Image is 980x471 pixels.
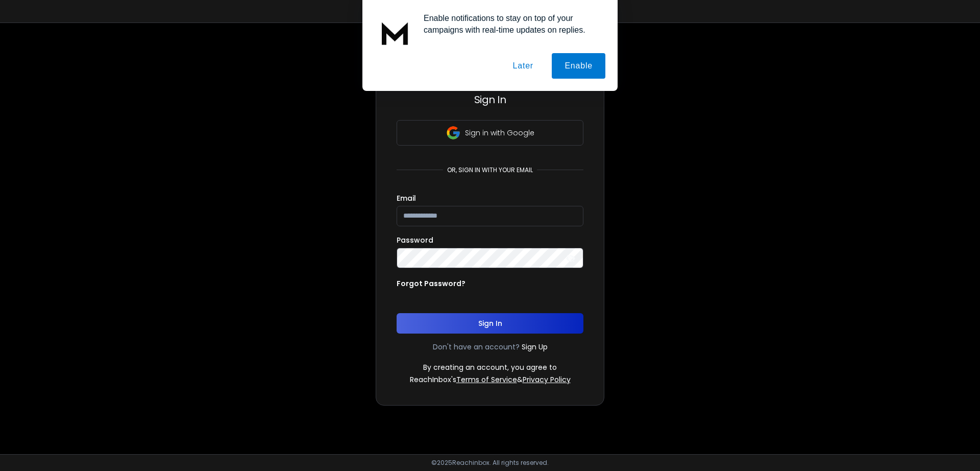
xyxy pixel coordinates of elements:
p: or, sign in with your email [443,166,537,174]
a: Terms of Service [456,374,517,385]
p: Forgot Password? [397,278,465,289]
p: By creating an account, you agree to [423,362,557,372]
p: Sign in with Google [465,128,534,138]
h3: Sign In [397,92,583,107]
a: Sign Up [522,342,548,352]
label: Password [397,237,433,244]
img: notification icon [375,12,415,53]
p: ReachInbox's & [410,374,571,385]
p: Don't have an account? [433,342,520,352]
button: Sign in with Google [397,120,583,146]
p: © 2025 Reachinbox. All rights reserved. [431,459,549,467]
a: Privacy Policy [523,374,571,385]
button: Enable [552,53,605,79]
button: Sign In [397,313,583,334]
div: Enable notifications to stay on top of your campaigns with real-time updates on replies. [415,12,605,36]
button: Later [500,53,546,79]
label: Email [397,195,416,202]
